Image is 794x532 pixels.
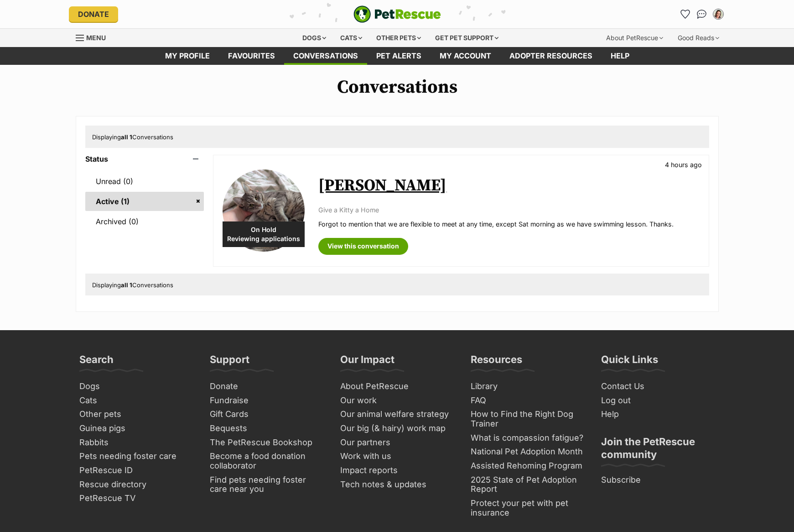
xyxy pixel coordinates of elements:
[671,29,726,47] div: Good Reads
[223,169,305,252] img: Ella
[600,29,669,47] div: About PetRescue
[337,464,458,478] a: Impact reports
[318,238,408,254] a: View this conversation
[76,449,197,464] a: Pets needing foster care
[92,281,173,289] span: Displaying Conversations
[678,7,726,21] ul: Account quick links
[597,394,719,408] a: Log out
[678,7,693,21] a: Favourites
[206,436,327,450] a: The PetRescue Bookshop
[86,34,106,42] span: Menu
[714,10,723,19] img: Amanda Esmaquel profile pic
[92,133,173,141] span: Displaying Conversations
[467,459,588,473] a: Assisted Rehoming Program
[597,407,719,421] a: Help
[76,407,197,421] a: Other pets
[219,47,284,65] a: Favourites
[337,436,458,450] a: Our partners
[85,172,204,191] a: Unread (0)
[337,421,458,436] a: Our big (& hairy) work map
[467,407,588,431] a: How to Find the Right Dog Trainer
[69,6,118,22] a: Donate
[206,379,327,394] a: Donate
[206,407,327,421] a: Gift Cards
[431,47,500,65] a: My account
[367,47,431,65] a: Pet alerts
[76,491,197,506] a: PetRescue TV
[340,353,394,371] h3: Our Impact
[337,449,458,464] a: Work with us
[223,221,305,247] div: On Hold
[76,436,197,450] a: Rabbits
[79,353,114,371] h3: Search
[370,29,427,47] div: Other pets
[284,47,367,65] a: conversations
[429,29,505,47] div: Get pet support
[318,219,699,229] p: Forgot to mention that we are flexible to meet at any time, except Sat morning as we have swimmin...
[353,5,441,23] img: logo-e224e6f780fb5917bec1dbf3a21bbac754714ae5b6737aabdf751b685950b380.svg
[337,379,458,394] a: About PetRescue
[353,5,441,23] a: PetRescue
[697,10,706,19] img: chat-41dd97257d64d25036548639549fe6c8038ab92f7586957e7f3b1b290dea8141.svg
[206,421,327,436] a: Bequests
[467,473,588,496] a: 2025 State of Pet Adoption Report
[695,7,709,21] a: Conversations
[334,29,368,47] div: Cats
[121,133,132,141] strong: all 1
[318,205,699,215] p: Give a Kitty a Home
[711,7,726,21] button: My account
[85,192,204,211] a: Active (1)
[597,473,719,487] a: Subscribe
[210,353,249,371] h3: Support
[467,496,588,520] a: Protect your pet with pet insurance
[206,394,327,408] a: Fundraise
[76,29,112,45] a: Menu
[602,47,638,65] a: Help
[337,407,458,421] a: Our animal welfare strategy
[76,394,197,408] a: Cats
[318,175,446,196] a: [PERSON_NAME]
[665,160,702,169] p: 4 hours ago
[206,449,327,473] a: Become a food donation collaborator
[601,435,715,466] h3: Join the PetRescue community
[76,464,197,478] a: PetRescue ID
[76,421,197,436] a: Guinea pigs
[206,473,327,496] a: Find pets needing foster care near you
[467,394,588,408] a: FAQ
[601,353,658,371] h3: Quick Links
[156,47,219,65] a: My profile
[337,394,458,408] a: Our work
[296,29,332,47] div: Dogs
[467,445,588,459] a: National Pet Adoption Month
[467,431,588,445] a: What is compassion fatigue?
[467,379,588,394] a: Library
[76,478,197,492] a: Rescue directory
[85,212,204,231] a: Archived (0)
[85,155,204,163] header: Status
[597,379,719,394] a: Contact Us
[76,379,197,394] a: Dogs
[121,281,132,289] strong: all 1
[471,353,522,371] h3: Resources
[223,234,305,243] span: Reviewing applications
[500,47,602,65] a: Adopter resources
[337,478,458,492] a: Tech notes & updates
